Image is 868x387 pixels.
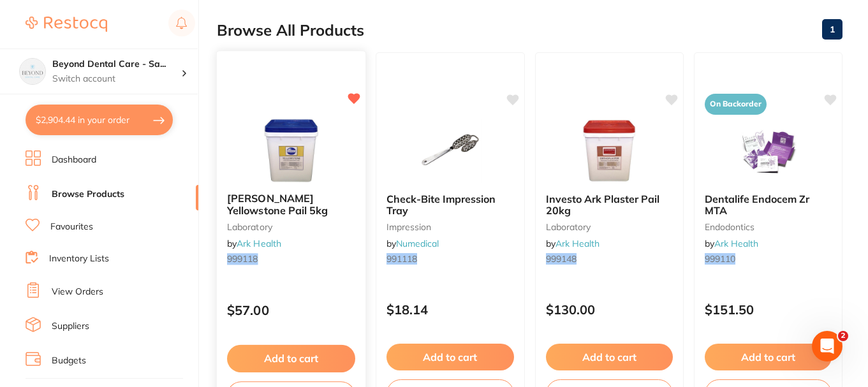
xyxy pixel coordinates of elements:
[386,193,496,217] span: Check-Bite Impression Tray
[386,302,513,317] p: $18.14
[705,193,809,217] span: Dentalife Endocem Zr MTA
[386,193,513,217] b: Check-Bite Impression Tray
[227,238,281,249] span: by
[546,302,673,317] p: $130.00
[52,58,181,71] h4: Beyond Dental Care - Sandstone Point
[52,154,96,166] a: Dashboard
[409,119,492,183] img: Check-Bite Impression Tray
[52,286,103,298] a: View Orders
[705,302,832,317] p: $151.50
[227,192,328,217] span: [PERSON_NAME] Yellowstone Pail 5kg
[26,10,107,39] a: Restocq Logo
[227,193,355,216] b: Ainsworth Yellowstone Pail 5kg
[396,238,439,249] a: Numedical
[52,320,89,333] a: Suppliers
[386,344,513,370] button: Add to cart
[227,345,355,372] button: Add to cart
[546,344,673,370] button: Add to cart
[249,118,333,182] img: Ainsworth Yellowstone Pail 5kg
[714,238,758,249] a: Ark Health
[26,105,173,135] button: $2,904.44 in your order
[386,253,417,265] em: 991118
[705,222,832,232] small: endodontics
[20,59,45,84] img: Beyond Dental Care - Sandstone Point
[555,238,600,249] a: Ark Health
[705,344,832,370] button: Add to cart
[217,22,364,40] h2: Browse All Products
[726,119,809,183] img: Dentalife Endocem Zr MTA
[237,238,281,249] a: Ark Health
[52,354,86,367] a: Budgets
[546,253,577,265] em: 999148
[227,253,258,265] em: 999118
[812,331,842,361] iframe: Intercom live chat
[705,238,758,249] span: by
[822,17,842,42] a: 1
[546,193,673,217] b: Investo Ark Plaster Pail 20kg
[705,193,832,217] b: Dentalife Endocem Zr MTA
[49,252,109,265] a: Inventory Lists
[705,94,767,115] span: On Backorder
[52,188,124,201] a: Browse Products
[52,73,181,85] p: Switch account
[26,17,107,32] img: Restocq Logo
[546,222,673,232] small: laboratory
[568,119,651,183] img: Investo Ark Plaster Pail 20kg
[386,222,513,232] small: impression
[50,221,93,233] a: Favourites
[705,253,735,265] em: 999110
[546,193,659,217] span: Investo Ark Plaster Pail 20kg
[227,303,355,318] p: $57.00
[546,238,600,249] span: by
[386,238,439,249] span: by
[838,331,848,341] span: 2
[227,221,355,231] small: laboratory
